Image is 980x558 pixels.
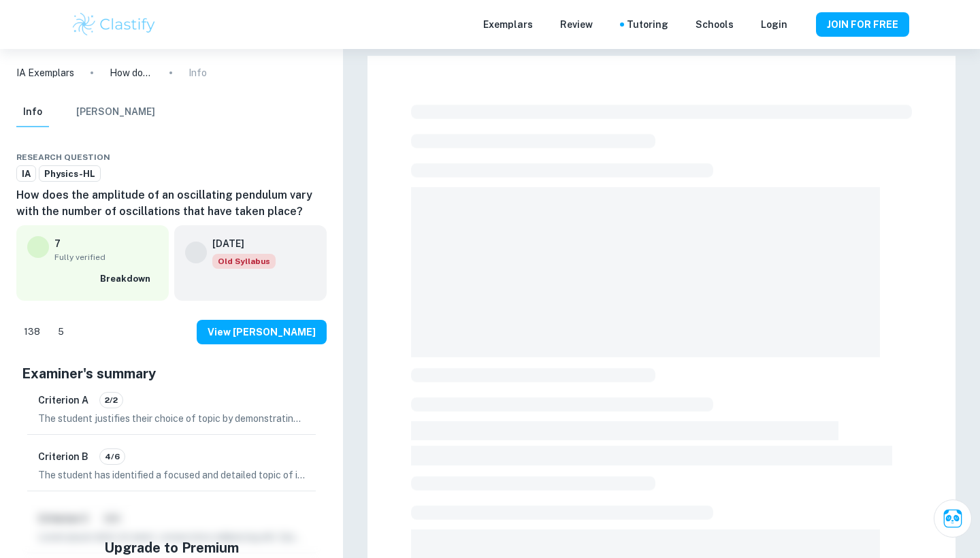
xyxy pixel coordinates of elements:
[16,97,49,127] button: Info
[212,236,265,251] h6: [DATE]
[275,149,286,165] div: Share
[54,251,158,263] span: Fully verified
[934,499,972,538] button: Ask Clai
[16,165,36,182] a: IA
[39,167,100,181] span: Physics-HL
[16,187,327,220] h6: How does the amplitude of an oscillating pendulum vary with the number of oscillations that have ...
[212,254,276,269] span: Old Syllabus
[483,17,533,32] p: Exemplars
[50,325,71,339] span: 5
[197,320,327,344] button: View [PERSON_NAME]
[696,17,734,32] a: Schools
[627,17,668,32] a: Tutoring
[816,12,909,37] button: JOIN FOR FREE
[50,321,71,343] div: Dislike
[76,97,155,127] button: [PERSON_NAME]
[761,17,787,32] a: Login
[189,65,207,80] p: Info
[110,65,153,80] p: How does the amplitude of an oscillating pendulum vary with the number of oscillations that have ...
[100,450,125,463] span: 4/6
[38,411,305,426] p: The student justifies their choice of topic by demonstrating personal interest in modeling oscill...
[104,538,239,558] h5: Upgrade to Premium
[100,394,122,406] span: 2/2
[54,236,61,251] p: 7
[17,167,35,181] span: IA
[71,11,157,38] img: Clastify logo
[97,269,158,289] button: Breakdown
[289,149,299,165] div: Download
[38,467,305,482] p: The student has identified a focused and detailed topic of investigation and has developed a rele...
[212,254,276,269] div: Starting from the May 2025 session, the Physics IA requirements have changed. It's OK to refer to...
[39,165,101,182] a: Physics-HL
[16,325,48,339] span: 138
[302,149,313,165] div: Bookmark
[16,65,74,80] a: IA Exemplars
[38,393,88,408] h6: Criterion A
[16,321,48,343] div: Like
[22,363,321,384] h5: Examiner's summary
[798,21,805,28] button: Help and Feedback
[316,149,327,165] div: Report issue
[16,151,110,163] span: Research question
[560,17,593,32] p: Review
[38,449,88,464] h6: Criterion B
